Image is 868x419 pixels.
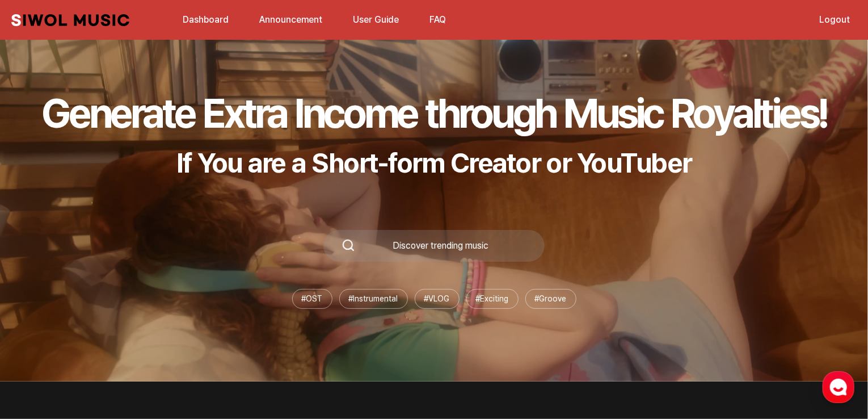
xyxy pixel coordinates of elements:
[423,6,453,33] button: FAQ
[168,342,196,351] span: Settings
[176,7,235,32] a: Dashboard
[146,325,218,353] a: Settings
[3,325,75,353] a: Home
[466,289,519,309] li: # Exciting
[346,7,406,32] a: User Guide
[41,89,827,137] h1: Generate Extra Income through Music Royalties!
[339,289,408,309] li: # Instrumental
[292,289,332,309] li: # OST
[812,7,857,32] a: Logout
[41,146,827,179] p: If You are a Short-form Creator or YouTuber
[75,325,146,353] a: Messages
[355,241,526,250] div: Discover trending music
[29,342,49,351] span: Home
[94,342,128,351] span: Messages
[525,289,576,309] li: # Groove
[415,289,460,309] li: # VLOG
[252,7,329,32] a: Announcement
